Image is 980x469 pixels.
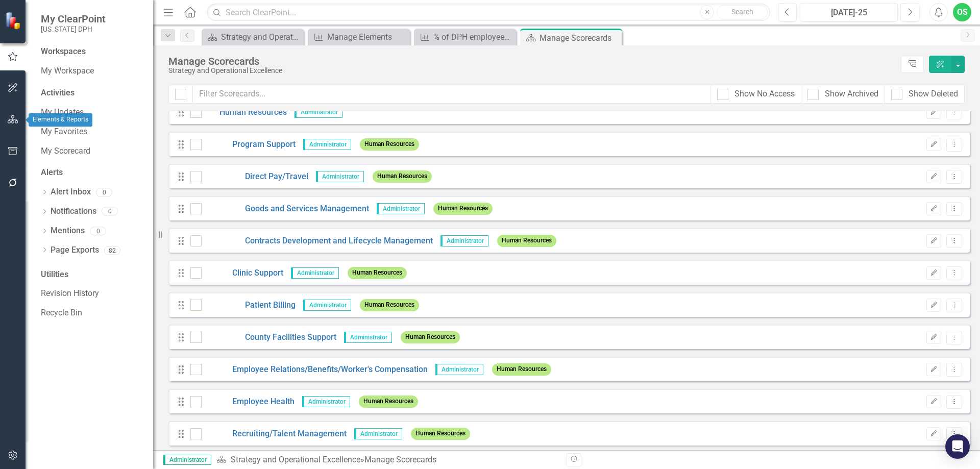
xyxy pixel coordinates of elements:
[41,145,143,157] a: My Scorecard
[433,203,493,214] span: Human Resources
[41,65,143,77] a: My Workspace
[327,31,407,43] div: Manage Elements
[202,364,428,376] a: Employee Relations/Benefits/Worker's Compensation
[231,455,360,464] a: Strategy and Operational Excellence
[202,428,347,440] a: Recruiting/Talent Management
[731,8,753,16] span: Search
[433,31,513,43] div: % of DPH employees who scored 80% or higher on Level 1 RBA training
[497,235,556,246] span: Human Resources
[29,113,92,127] div: Elements & Reports
[440,235,488,246] span: Administrator
[435,364,483,375] span: Administrator
[354,428,402,439] span: Administrator
[202,171,308,183] a: Direct Pay/Travel
[416,31,513,43] a: % of DPH employees who scored 80% or higher on Level 1 RBA training
[202,107,287,118] a: Human Resources
[204,31,301,43] a: Strategy and Operational Excellence
[51,206,96,217] a: Notifications
[492,363,551,375] span: Human Resources
[221,31,301,43] div: Strategy and Operational Excellence
[202,267,283,279] a: Clinic Support
[202,139,296,151] a: Program Support
[295,107,342,118] span: Administrator
[717,5,768,19] button: Search
[909,88,958,100] div: Show Deleted
[401,331,460,343] span: Human Resources
[96,188,112,196] div: 0
[5,12,23,30] img: ClearPoint Strategy
[41,13,106,25] span: My ClearPoint
[302,396,350,407] span: Administrator
[41,46,86,58] div: Workspaces
[102,207,118,216] div: 0
[41,25,106,33] small: [US_STATE] DPH
[41,107,143,118] a: My Updates
[104,246,120,255] div: 82
[202,203,369,215] a: Goods and Services Management
[202,300,296,311] a: Patient Billing
[373,170,432,182] span: Human Resources
[316,171,364,182] span: Administrator
[168,56,896,67] div: Manage Scorecards
[51,244,99,256] a: Page Exports
[207,4,770,21] input: Search ClearPoint...
[291,267,339,279] span: Administrator
[803,7,894,19] div: [DATE]-25
[303,300,351,311] span: Administrator
[360,299,419,311] span: Human Resources
[51,225,85,237] a: Mentions
[90,227,106,235] div: 0
[41,269,143,281] div: Utilities
[953,3,971,21] button: OS
[303,139,351,150] span: Administrator
[202,235,433,247] a: Contracts Development and Lifecycle Management
[168,67,896,75] div: Strategy and Operational Excellence
[202,332,336,343] a: County Facilities Support
[359,396,418,407] span: Human Resources
[192,85,711,104] input: Filter Scorecards...
[41,307,143,319] a: Recycle Bin
[734,88,795,100] div: Show No Access
[348,267,407,279] span: Human Resources
[41,167,143,179] div: Alerts
[411,428,470,439] span: Human Resources
[360,138,419,150] span: Human Resources
[163,455,211,465] span: Administrator
[344,332,392,343] span: Administrator
[825,88,878,100] div: Show Archived
[41,87,143,99] div: Activities
[216,454,559,466] div: » Manage Scorecards
[310,31,407,43] a: Manage Elements
[202,396,295,408] a: Employee Health
[41,288,143,300] a: Revision History
[800,3,898,21] button: [DATE]-25
[41,126,143,138] a: My Favorites
[540,32,620,44] div: Manage Scorecards
[945,434,970,459] div: Open Intercom Messenger
[377,203,425,214] span: Administrator
[51,186,91,198] a: Alert Inbox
